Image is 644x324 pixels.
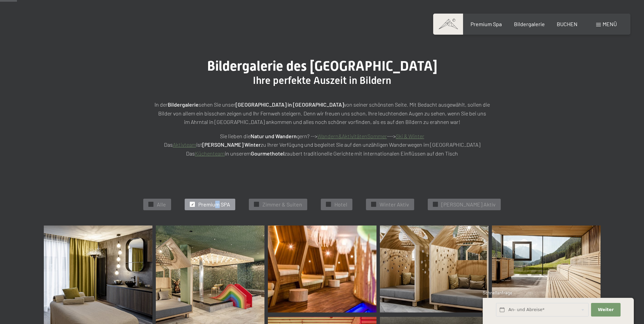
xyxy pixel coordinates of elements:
a: Küchenteam [195,150,225,157]
span: ✓ [327,202,330,207]
span: ✓ [372,202,375,207]
a: Aktivteam [173,141,196,148]
a: BUCHEN [557,21,577,27]
span: Alle [157,201,166,208]
img: Wellnesshotels - Chill Lounge - Ruheräume - Ahrntal [380,226,489,312]
a: Ski & Winter [396,133,424,139]
a: Wandern&AktivitätenSommer [317,133,387,139]
span: Schnellanfrage [483,290,512,295]
strong: [PERSON_NAME] Winter [202,141,261,148]
span: ✓ [150,202,152,207]
span: [PERSON_NAME] Aktiv [441,201,496,208]
p: Sie lieben die gern? --> ---> Das ist zu Ihrer Verfügung und begleitet Sie auf den unzähligen Wan... [152,132,492,158]
span: Zimmer & Suiten [262,201,302,208]
span: Winter Aktiv [380,201,409,208]
span: Ihre perfekte Auszeit in Bildern [253,74,391,86]
span: Menü [603,21,617,27]
img: Bildergalerie [268,226,376,312]
span: ✓ [255,202,258,207]
strong: Natur und Wandern [251,133,297,139]
span: Premium SPA [198,201,230,208]
strong: Bildergalerie [168,101,199,108]
a: Premium Spa [471,21,502,27]
span: Bildergalerie des [GEOGRAPHIC_DATA] [207,58,437,74]
strong: Gourmethotel [251,150,284,157]
span: Hotel [334,201,347,208]
img: Wellnesshotels - Sauna - Entspannung - Ahrntal [492,226,601,303]
span: ✓ [434,202,437,207]
p: In der sehen Sie unser von seiner schönsten Seite. Mit Bedacht ausgewählt, sollen die Bilder von ... [152,100,492,126]
span: Weiter [598,307,614,313]
button: Weiter [591,303,620,317]
a: Bildergalerie [514,21,545,27]
span: ✓ [191,202,194,207]
strong: [GEOGRAPHIC_DATA] in [GEOGRAPHIC_DATA] [236,101,344,108]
